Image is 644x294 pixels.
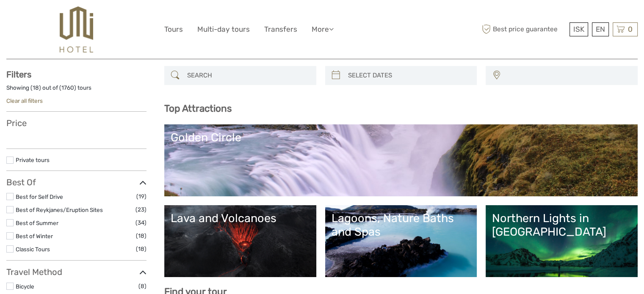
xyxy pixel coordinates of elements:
a: More [312,23,334,36]
div: EN [592,22,609,36]
a: Best of Reykjanes/Eruption Sites [16,206,103,213]
div: Lava and Volcanoes [171,212,310,225]
a: Best of Summer [16,220,58,226]
h3: Best Of [6,177,146,187]
span: (18) [136,231,146,241]
a: Clear all filters [6,97,43,104]
input: SELECT DATES [345,68,473,83]
a: Golden Circle [171,131,631,190]
h3: Travel Method [6,267,146,277]
img: 526-1e775aa5-7374-4589-9d7e-5793fb20bdfc_logo_big.jpg [60,6,93,52]
b: Top Attractions [164,103,232,114]
span: (8) [138,281,146,291]
div: Showing ( ) out of ( ) tours [6,84,146,97]
span: 0 [627,25,634,33]
a: Lagoons, Nature Baths and Spas [332,212,471,271]
span: (19) [136,192,146,201]
span: ISK [573,25,584,33]
a: Lava and Volcanoes [171,212,310,271]
label: 18 [33,84,39,92]
span: (34) [135,218,146,228]
span: (23) [135,205,146,214]
strong: Filters [6,69,31,80]
div: Golden Circle [171,131,631,144]
input: SEARCH [184,68,312,83]
div: Lagoons, Nature Baths and Spas [332,212,471,239]
label: 1760 [61,84,74,92]
a: Best for Self Drive [16,193,63,200]
a: Transfers [264,23,297,36]
span: (18) [136,244,146,254]
a: Northern Lights in [GEOGRAPHIC_DATA] [492,212,631,271]
a: Best of Winter [16,233,53,239]
a: Multi-day tours [197,23,250,36]
a: Bicycle [16,283,34,290]
a: Private tours [16,157,50,163]
a: Classic Tours [16,246,50,253]
div: Northern Lights in [GEOGRAPHIC_DATA] [492,212,631,239]
span: Best price guarantee [480,22,567,36]
h3: Price [6,118,146,128]
a: Tours [164,23,183,36]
